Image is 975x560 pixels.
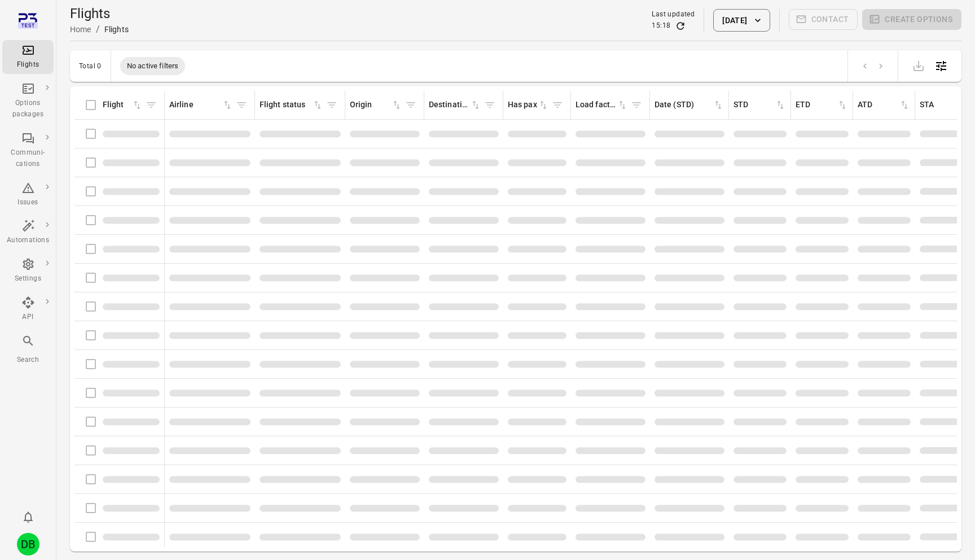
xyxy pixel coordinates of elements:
[576,99,628,111] div: Sort by load factor in ascending order
[508,99,549,111] div: Sort by has pax in ascending order
[2,78,54,124] a: Options packages
[12,528,44,560] button: Daníel Benediktsson
[862,9,961,32] span: Please make a selection to create an option package
[7,273,49,285] div: Settings
[7,312,49,323] div: API
[655,99,724,111] div: Sort by date (STD) in ascending order
[713,9,770,32] button: [DATE]
[796,99,848,111] div: Sort by ETD in ascending order
[17,506,39,528] button: Notifications
[2,331,54,369] button: Search
[2,292,54,326] a: API
[70,25,91,34] a: Home
[7,59,49,71] div: Flights
[930,55,952,77] button: Open table configuration
[103,99,143,111] div: Sort by flight in ascending order
[120,60,186,72] span: No active filters
[7,355,49,366] div: Search
[2,128,54,173] a: Communi-cations
[7,197,49,208] div: Issues
[233,97,250,113] span: Filter by airline
[481,97,498,113] span: Filter by destination
[70,23,129,36] nav: Breadcrumbs
[143,97,160,113] span: Filter by flight
[2,254,54,288] a: Settings
[2,40,54,74] a: Flights
[2,178,54,212] a: Issues
[7,147,49,170] div: Communi-cations
[79,62,102,70] div: Total 0
[169,99,233,111] div: Sort by airline in ascending order
[652,9,695,20] div: Last updated
[104,24,129,35] div: Flights
[96,23,100,36] li: /
[628,97,645,113] span: Filter by load factor
[17,533,39,555] div: DB
[734,99,786,111] div: Sort by STD in ascending order
[350,99,402,111] div: Sort by origin in ascending order
[402,97,419,113] span: Filter by origin
[920,99,972,111] div: Sort by STA in ascending order
[2,216,54,250] a: Automations
[675,20,686,32] button: Refresh data
[858,99,910,111] div: Sort by ATD in ascending order
[260,99,323,111] div: Sort by flight status in ascending order
[789,9,858,32] span: Please make a selection to create communications
[7,235,49,246] div: Automations
[429,99,481,111] div: Sort by destination in ascending order
[7,98,49,120] div: Options packages
[907,60,930,71] span: Please make a selection to export
[857,59,889,73] nav: pagination navigation
[323,97,340,113] span: Filter by flight status
[70,5,129,23] h1: Flights
[549,97,566,113] span: Filter by has pax
[652,20,670,32] div: 15:18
